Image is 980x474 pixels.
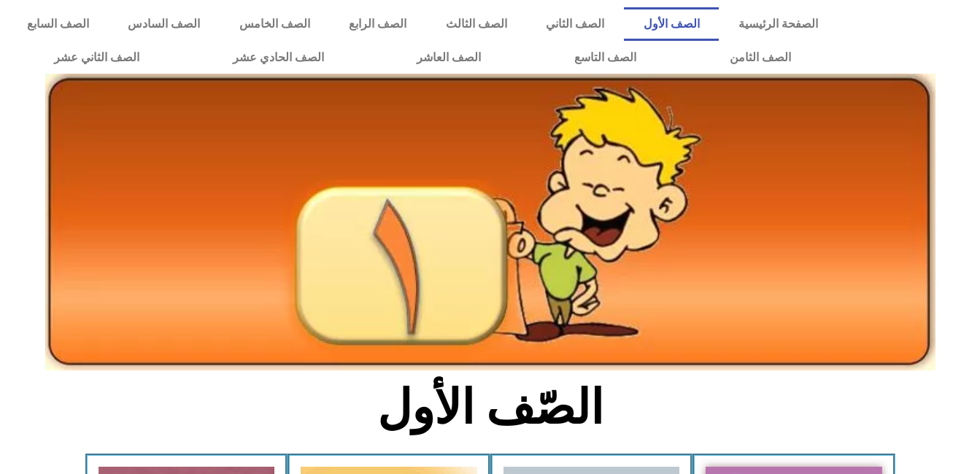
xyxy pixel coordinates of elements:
[186,41,371,74] a: الصف الحادي عشر
[249,379,731,436] h2: الصّف الأول
[329,7,425,41] a: الصف الرابع
[7,41,186,74] a: الصف الثاني عشر
[109,7,220,41] a: الصف السادس
[624,7,719,41] a: الصف الأول
[526,7,623,41] a: الصف الثاني
[426,7,526,41] a: الصف الثالث
[370,41,528,74] a: الصف العاشر
[719,7,837,41] a: الصفحة الرئيسية
[220,7,329,41] a: الصف الخامس
[528,41,683,74] a: الصف التاسع
[683,41,838,74] a: الصف الثامن
[7,7,108,41] a: الصف السابع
